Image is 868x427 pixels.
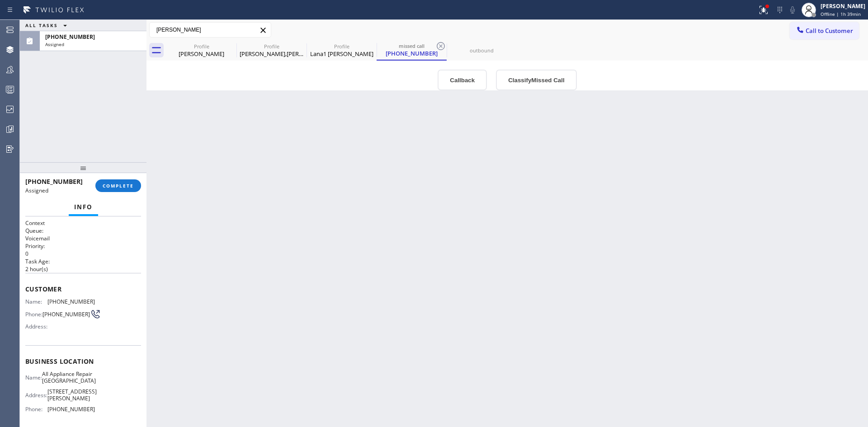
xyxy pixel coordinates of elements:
button: COMPLETE [95,179,141,192]
h2: Priority: [25,242,141,250]
span: Phone: [25,311,42,318]
span: Customer [25,285,141,293]
button: Info [69,198,98,216]
div: outbound [448,47,516,54]
div: missed call [377,42,446,49]
div: [PHONE_NUMBER] [377,49,446,57]
button: Call to Customer [790,22,859,39]
span: Address: [25,392,47,399]
span: Offline | 1h 39min [821,11,861,17]
div: Profile [307,43,376,50]
p: 0 [25,250,141,258]
div: David,Lindsey Hansen [237,40,306,61]
span: Assigned [45,41,64,47]
div: (949) 577-8319 [377,40,446,60]
div: Dan Duffy [167,40,236,61]
span: Call to Customer [806,27,853,35]
span: Name: [25,374,42,381]
p: 2 hour(s) [25,265,141,273]
h2: Task Age: [25,258,141,265]
div: Profile [167,43,236,50]
h1: Context [25,219,141,227]
div: Lana1 [PERSON_NAME] [307,50,376,58]
div: Profile [237,43,306,50]
span: COMPLETE [103,183,134,189]
h2: Queue: [25,227,141,235]
span: [PHONE_NUMBER] [42,311,90,318]
span: Name: [25,298,47,305]
span: [PHONE_NUMBER] [25,177,83,186]
span: [PHONE_NUMBER] [47,406,95,413]
div: [PERSON_NAME] [167,50,236,58]
span: [PHONE_NUMBER] [47,298,95,305]
div: [PERSON_NAME],[PERSON_NAME] [237,50,306,58]
button: Mute [786,4,799,16]
span: Phone: [25,406,47,413]
span: Assigned [25,187,48,194]
button: ALL TASKS [20,20,76,31]
button: Callback [438,70,487,90]
button: ClassifyMissed Call [496,70,576,90]
div: [PERSON_NAME] [821,2,865,10]
span: ALL TASKS [25,22,58,28]
span: [PHONE_NUMBER] [45,33,95,41]
span: Address: [25,323,49,330]
p: Voicemail [25,235,141,242]
span: Business location [25,357,141,366]
div: Lana1 Chere [307,40,376,61]
span: [STREET_ADDRESS][PERSON_NAME] [47,388,97,402]
input: Search [150,23,271,37]
span: Info [74,203,93,211]
span: All Appliance Repair [GEOGRAPHIC_DATA] [42,371,96,385]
